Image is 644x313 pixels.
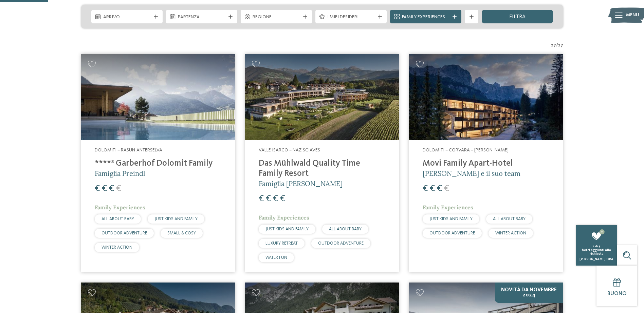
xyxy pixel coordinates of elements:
[582,248,611,255] span: hotel aggiunti alla richiesta
[423,159,549,169] h4: Movi Family Apart-Hotel
[430,184,435,193] span: €
[265,241,298,246] span: LUXURY RETREAT
[259,214,309,221] span: Family Experiences
[95,184,100,193] span: €
[329,227,362,231] span: ALL ABOUT BABY
[599,245,600,248] span: 5
[245,54,399,140] img: Cercate un hotel per famiglie? Qui troverete solo i migliori!
[327,14,375,21] span: I miei desideri
[558,42,563,49] span: 27
[154,217,198,221] span: JUST KIDS AND FAMILY
[95,159,221,169] h4: ****ˢ Garberhof Dolomit Family
[81,54,235,272] a: Cercate un hotel per famiglie? Qui troverete solo i migliori! Dolomiti – Rasun-Anterselva ****ˢ G...
[253,14,300,21] span: Regione
[576,225,617,266] a: 2 2 di 5 hotel aggiunti alla richiesta [PERSON_NAME] ora
[579,257,613,261] span: [PERSON_NAME] ora
[95,148,162,152] span: Dolomiti – Rasun-Anterselva
[437,184,442,193] span: €
[423,148,509,152] span: Dolomiti – Corvara – [PERSON_NAME]
[102,217,134,221] span: ALL ABOUT BABY
[273,194,278,203] span: €
[259,194,264,203] span: €
[109,184,114,193] span: €
[600,229,605,234] span: 2
[259,148,320,152] span: Valle Isarco – Naz-Sciaves
[509,14,526,20] span: filtra
[178,14,225,21] span: Partenza
[402,14,449,21] span: Family Experiences
[423,184,428,193] span: €
[409,54,563,272] a: Cercate un hotel per famiglie? Qui troverete solo i migliori! Dolomiti – Corvara – [PERSON_NAME] ...
[318,241,364,246] span: OUTDOOR ADVENTURE
[551,42,556,49] span: 27
[593,245,594,248] span: 2
[103,14,151,21] span: Arrivo
[265,227,309,231] span: JUST KIDS AND FAMILY
[495,231,526,235] span: WINTER ACTION
[595,245,598,248] span: di
[429,217,473,221] span: JUST KIDS AND FAMILY
[259,179,343,188] span: Famiglia [PERSON_NAME]
[81,54,235,140] img: Cercate un hotel per famiglie? Qui troverete solo i migliori!
[493,217,526,221] span: ALL ABOUT BABY
[429,231,475,235] span: OUTDOOR ADVENTURE
[259,159,385,179] h4: Das Mühlwald Quality Time Family Resort
[280,194,285,203] span: €
[266,194,271,203] span: €
[423,169,520,178] span: [PERSON_NAME] e il suo team
[596,266,637,306] a: Buono
[607,291,627,296] span: Buono
[265,255,287,260] span: WATER FUN
[556,42,558,49] span: /
[95,204,145,211] span: Family Experiences
[245,54,399,272] a: Cercate un hotel per famiglie? Qui troverete solo i migliori! Valle Isarco – Naz-Sciaves Das Mühl...
[102,245,132,250] span: WINTER ACTION
[167,231,196,235] span: SMALL & COSY
[95,169,145,178] span: Famiglia Preindl
[116,184,121,193] span: €
[409,54,563,140] img: Cercate un hotel per famiglie? Qui troverete solo i migliori!
[102,184,107,193] span: €
[444,184,449,193] span: €
[102,231,147,235] span: OUTDOOR ADVENTURE
[423,204,473,211] span: Family Experiences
